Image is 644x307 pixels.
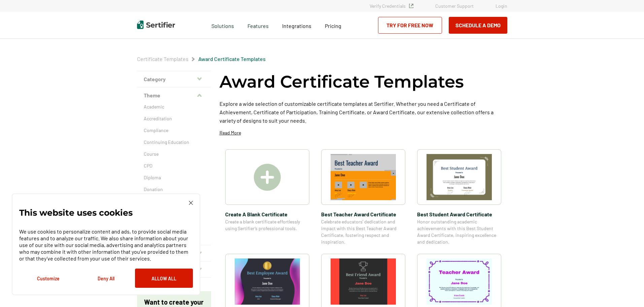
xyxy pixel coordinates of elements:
button: Category [137,71,211,87]
span: Integrations [282,23,311,29]
img: Verified [409,4,413,8]
a: Donation [144,186,204,193]
button: Schedule a Demo [449,17,507,34]
iframe: Chat Widget [610,275,644,307]
img: Teacher Award Certificate [427,258,492,305]
span: Award Certificate Templates [198,56,266,62]
img: Best Friend Award Certificate​ [331,258,396,305]
a: Certificate Templates [137,56,189,62]
span: Features [247,21,269,29]
a: Pricing [325,21,341,29]
img: Cookie Popup Close [189,201,193,205]
img: Sertifier | Digital Credentialing Platform [137,21,175,29]
span: Create a blank certificate effortlessly using Sertifier’s professional tools. [225,218,309,232]
img: Best Teacher Award Certificate​ [331,154,396,200]
a: Compliance [144,127,204,134]
span: Celebrate educators’ dedication and impact with this Best Teacher Award Certificate, fostering re... [321,218,405,245]
a: Academic [144,103,204,110]
img: Create A Blank Certificate [254,164,281,191]
h1: Award Certificate Templates [219,71,464,93]
a: Diploma [144,174,204,181]
p: Read More [219,129,241,136]
button: Allow All [135,269,193,288]
a: CPD [144,162,204,169]
a: Customer Support [435,3,474,9]
a: Try for Free Now [378,17,442,34]
span: Create A Blank Certificate [225,210,309,218]
span: Honor outstanding academic achievements with this Best Student Award Certificate, inspiring excel... [417,218,501,245]
div: Theme [137,103,211,245]
a: Integrations [282,21,311,29]
button: Customize [19,269,77,288]
button: Deny All [77,269,135,288]
span: Best Teacher Award Certificate​ [321,210,405,218]
p: We use cookies to personalize content and ads, to provide social media features and to analyze ou... [19,228,193,262]
div: Breadcrumb [137,56,266,62]
img: Best Employee Award certificate​ [235,258,300,305]
span: Pricing [325,23,341,29]
span: Certificate Templates [137,56,189,62]
a: Best Teacher Award Certificate​Best Teacher Award Certificate​Celebrate educators’ dedication and... [321,149,405,245]
span: Best Student Award Certificate​ [417,210,501,218]
a: Continuing Education [144,139,204,146]
a: Login [496,3,507,9]
a: Course [144,151,204,157]
a: Verify Credentials [370,3,413,9]
a: Best Student Award Certificate​Best Student Award Certificate​Honor outstanding academic achievem... [417,149,501,245]
p: This website uses cookies [19,209,133,216]
a: Award Certificate Templates [198,56,266,62]
a: Accreditation [144,115,204,122]
p: Explore a wide selection of customizable certificate templates at Sertifier. Whether you need a C... [219,99,507,125]
span: Solutions [211,21,234,29]
button: Theme [137,87,211,103]
img: Best Student Award Certificate​ [427,154,492,200]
